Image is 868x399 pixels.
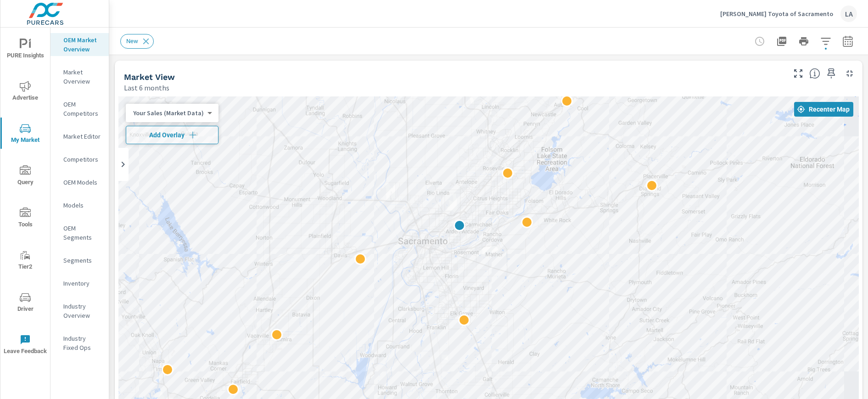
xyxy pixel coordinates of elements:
button: "Export Report to PDF" [773,32,791,51]
div: OEM Market Overview [50,33,109,56]
div: OEM Models [50,175,109,189]
p: OEM Segments [63,224,101,242]
button: Select Date Range [839,32,857,51]
div: Models [50,198,109,212]
span: New [121,38,144,45]
div: LA [840,6,857,22]
div: Industry Fixed Ops [50,332,109,354]
p: Industry Fixed Ops [63,334,101,352]
div: nav menu [0,28,50,365]
p: OEM Competitors [63,100,101,118]
button: Print Report [795,32,813,51]
span: Tools [3,208,47,230]
div: Inventory [50,276,109,290]
p: Inventory [63,279,101,288]
h5: Market View [124,72,175,82]
p: Market Editor [63,132,101,141]
span: Tier2 [3,250,47,272]
div: Market Editor [50,129,109,143]
div: Market Overview [50,65,109,88]
div: OEM Segments [50,221,109,244]
div: Competitors [50,152,109,166]
p: Segments [63,256,101,265]
span: Find the biggest opportunities in your market for your inventory. Understand by postal code where... [809,68,820,79]
p: Market Overview [63,67,101,86]
p: Your Sales (Market Data) [133,109,204,117]
p: [PERSON_NAME] Toyota of Sacramento [720,10,833,18]
p: Industry Overview [63,302,101,320]
button: Make Fullscreen [791,66,806,81]
button: Recenter Map [794,102,853,117]
p: OEM Models [63,178,101,187]
span: Recenter Map [798,105,850,113]
span: PURE Insights [3,39,47,61]
span: Add Overlay [130,130,214,140]
p: Competitors [63,155,101,164]
button: Add Overlay [126,126,218,144]
div: Segments [50,253,109,267]
span: Driver [3,292,47,315]
p: Last 6 months [124,82,169,93]
span: Save this to your personalized report [824,66,839,81]
p: Models [63,201,101,210]
p: OEM Market Overview [63,35,101,54]
button: Minimize Widget [842,66,857,81]
div: Your Sales (Market Data) [126,109,211,118]
div: Industry Overview [50,299,109,322]
span: My Market [3,123,47,146]
div: New [120,34,154,49]
span: Advertise [3,81,47,103]
button: Apply Filters [817,32,835,51]
div: OEM Competitors [50,97,109,120]
span: Leave Feedback [3,334,47,357]
span: Query [3,165,47,188]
